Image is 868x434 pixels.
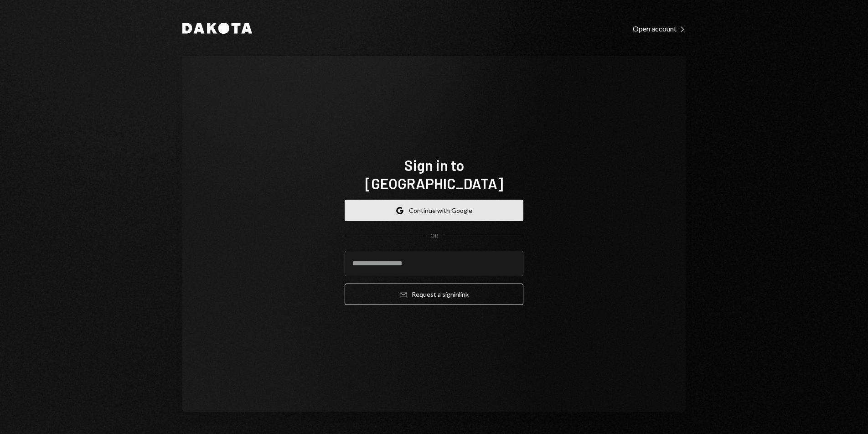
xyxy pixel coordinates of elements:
div: Open account [633,24,686,33]
div: OR [430,232,438,240]
button: Continue with Google [345,200,523,221]
a: Open account [633,23,686,33]
h1: Sign in to [GEOGRAPHIC_DATA] [345,156,523,192]
button: Request a signinlink [345,284,523,305]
